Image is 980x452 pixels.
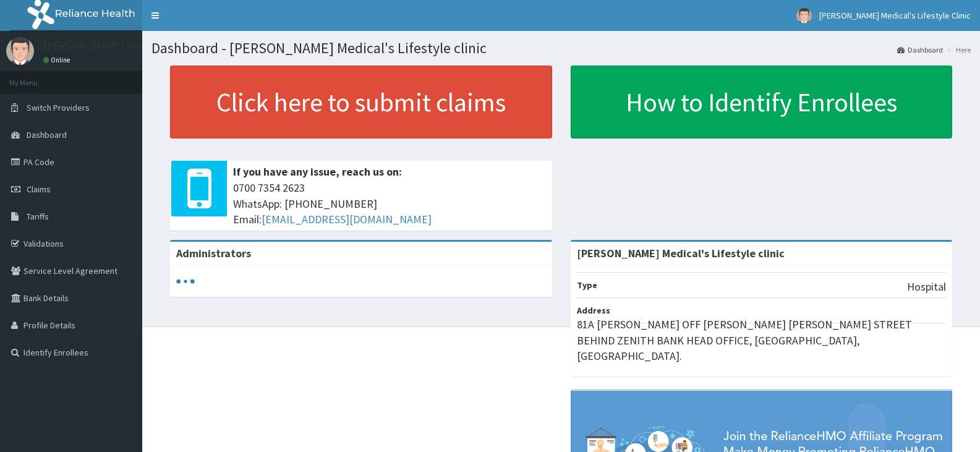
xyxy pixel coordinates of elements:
p: [PERSON_NAME] Medical's Lifestyle Clinic [43,40,245,51]
img: User Image [796,8,812,23]
span: Dashboard [27,129,67,140]
p: Hospital [907,279,946,295]
img: User Image [6,37,34,65]
svg: audio-loading [176,272,195,291]
li: Here [944,45,971,55]
h1: Dashboard - [PERSON_NAME] Medical's Lifestyle clinic [151,40,971,56]
b: Administrators [176,246,251,260]
a: [EMAIL_ADDRESS][DOMAIN_NAME] [262,212,432,226]
a: How to Identify Enrollees [571,66,953,139]
b: Address [577,305,610,316]
a: Click here to submit claims [170,66,552,139]
p: 81A [PERSON_NAME] OFF [PERSON_NAME] [PERSON_NAME] STREET BEHIND ZENITH BANK HEAD OFFICE, [GEOGRAP... [577,317,947,364]
span: Switch Providers [27,102,90,113]
span: 0700 7354 2623 WhatsApp: [PHONE_NUMBER] Email: [233,180,546,228]
span: Claims [27,184,51,195]
a: Online [43,56,73,64]
a: Dashboard [897,45,943,55]
b: Type [577,279,597,291]
strong: [PERSON_NAME] Medical's Lifestyle clinic [577,246,785,260]
b: If you have any issue, reach us on: [233,164,402,179]
span: Tariffs [27,211,49,222]
span: [PERSON_NAME] Medical's Lifestyle Clinic [819,10,971,21]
